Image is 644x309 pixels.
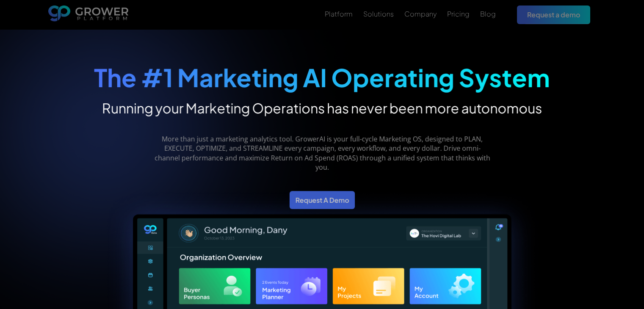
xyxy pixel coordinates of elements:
a: Request a demo [517,6,590,24]
div: Blog [480,10,496,18]
a: Platform [325,9,353,19]
div: Company [404,10,437,18]
div: Solutions [363,10,394,18]
p: More than just a marketing analytics tool. GrowerAI is your full-cycle Marketing OS, designed to ... [153,134,491,172]
a: Company [404,9,437,19]
div: Platform [325,10,353,18]
div: Pricing [447,10,470,18]
a: Blog [480,9,496,19]
a: Solutions [363,9,394,19]
a: home [48,6,129,24]
h2: Running your Marketing Operations has never been more autonomous [94,99,550,116]
strong: The #1 Marketing AI Operating System [94,62,550,93]
a: Pricing [447,9,470,19]
a: Request A Demo [289,191,354,209]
